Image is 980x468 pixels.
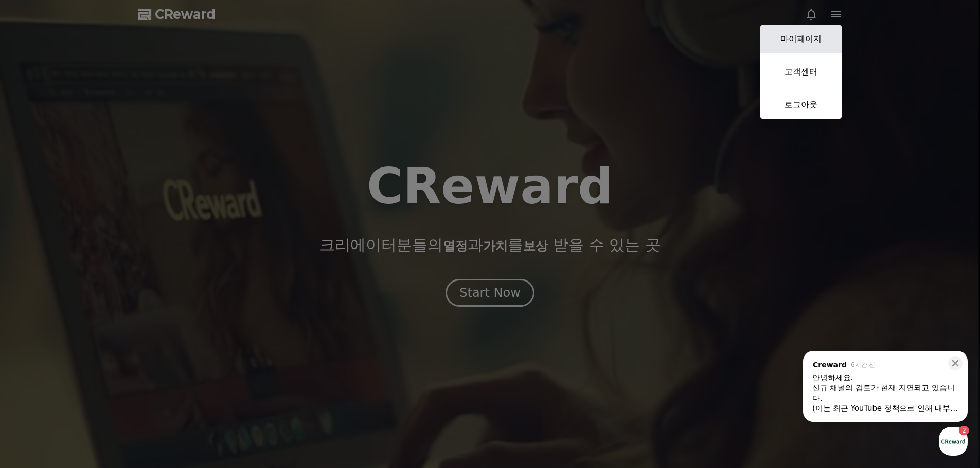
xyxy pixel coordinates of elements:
[3,326,68,351] a: 홈
[133,326,198,351] a: 설정
[760,58,842,86] a: 고객센터
[94,342,106,350] span: 대화
[760,25,842,119] button: 마이페이지 고객센터 로그아웃
[104,325,108,333] span: 2
[760,90,842,119] a: 로그아웃
[760,25,842,53] a: 마이페이지
[32,341,39,349] span: 홈
[68,326,133,351] a: 2대화
[159,341,171,349] span: 설정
